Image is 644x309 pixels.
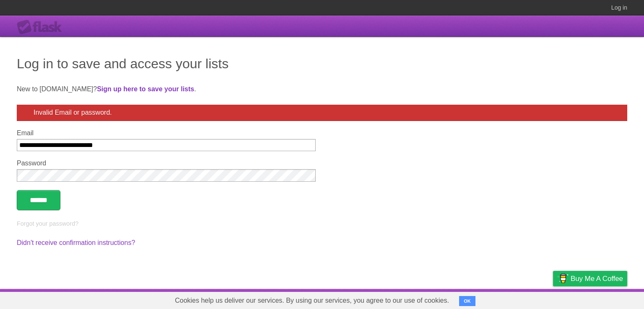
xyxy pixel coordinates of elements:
img: Buy me a coffee [557,271,569,286]
span: Cookies help us deliver our services. By using our services, you agree to our use of cookies. [166,292,457,309]
a: Developers [469,291,503,307]
a: Buy me a coffee [553,271,627,286]
label: Email [17,129,316,137]
button: OK [459,296,475,306]
a: Forgot your password? [17,220,78,227]
a: Terms [514,291,532,307]
span: Buy me a coffee [571,271,623,286]
a: About [441,291,459,307]
h1: Log in to save and access your lists [17,54,627,74]
p: New to [DOMAIN_NAME]? . [17,84,627,94]
a: Privacy [542,291,564,307]
a: Didn't receive confirmation instructions? [17,239,135,246]
label: Password [17,160,316,167]
a: Sign up here to save your lists [97,85,194,93]
div: Flask [17,20,67,35]
a: Suggest a feature [574,291,627,307]
div: Invalid Email or password. [17,105,627,121]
